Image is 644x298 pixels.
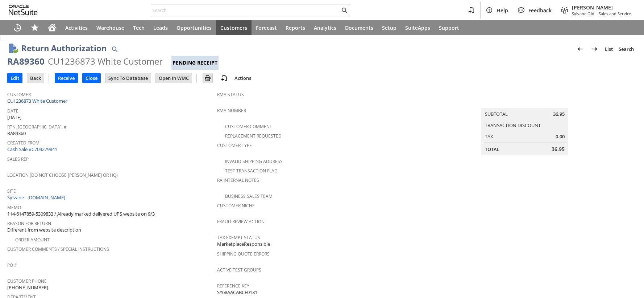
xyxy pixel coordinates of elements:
[217,219,265,225] a: Fraud Review Action
[7,98,69,104] a: CU1236873 White Customer
[7,246,109,252] a: Customer Comments / Special Instructions
[572,4,631,11] span: [PERSON_NAME]
[485,133,493,140] a: Tax
[217,177,259,183] a: RA Internal Notes
[171,56,219,70] div: Pending Receipt
[7,211,155,217] span: 114-6147859-5309833 / Already marked delivered UPS website on 9/3
[151,6,340,15] input: Search
[48,23,57,32] svg: Home
[96,24,124,31] span: Warehouse
[217,283,249,289] a: Reference Key
[217,289,257,296] span: SY68AACABCE0131
[153,24,168,31] span: Leads
[7,114,21,121] span: [DATE]
[232,75,254,81] a: Actions
[61,20,92,35] a: Activities
[7,262,17,268] a: PO #
[8,73,22,83] input: Edit
[7,226,81,233] span: Different from website description
[220,74,229,82] img: add-record.svg
[9,5,38,15] svg: logo
[149,20,172,35] a: Leads
[7,284,48,291] span: [PHONE_NUMBER]
[92,20,129,35] a: Warehouse
[345,24,373,31] span: Documents
[553,111,565,118] span: 36.95
[7,146,57,152] a: Cash Sale #C709279841
[7,204,21,211] a: Memo
[256,24,277,31] span: Forecast
[133,24,145,31] span: Tech
[7,278,47,284] a: Customer Phone
[485,111,508,117] a: Subtotal
[7,130,26,137] span: RA89360
[172,20,216,35] a: Opportunities
[552,146,565,153] span: 36.95
[439,24,459,31] span: Support
[225,158,283,164] a: Invalid Shipping Address
[556,133,565,140] span: 0.00
[15,237,50,243] a: Order Amount
[83,73,100,83] input: Close
[217,107,246,114] a: RMA Number
[217,251,270,257] a: Shipping Quote Errors
[176,24,212,31] span: Opportunities
[7,172,118,178] a: Location (Do Not Choose [PERSON_NAME] or HQ)
[382,24,396,31] span: Setup
[27,73,44,83] input: Back
[203,74,212,82] img: Print
[485,122,541,128] a: Transaction Discount
[286,24,305,31] span: Reports
[481,97,568,108] caption: Summary
[378,20,401,35] a: Setup
[252,20,281,35] a: Forecast
[528,7,552,14] span: Feedback
[26,20,43,35] div: Shortcuts
[599,11,631,16] span: Sales and Service
[225,133,282,139] a: Replacement Requested
[225,168,278,174] a: Test Transaction Flag
[281,20,309,35] a: Reports
[401,20,435,35] a: SuiteApps
[225,123,272,130] a: Customer Comment
[65,24,88,31] span: Activities
[435,20,464,35] a: Support
[203,73,212,83] input: Print
[30,23,39,32] svg: Shortcuts
[129,20,149,35] a: Tech
[496,7,508,14] span: Help
[220,24,247,31] span: Customers
[7,56,45,67] div: RA89360
[7,91,31,98] a: Customer
[217,267,261,273] a: Active Test Groups
[105,73,151,83] input: Sync To Database
[572,11,594,16] span: Sylvane Old
[309,20,341,35] a: Analytics
[602,43,616,55] a: List
[596,11,597,16] span: -
[217,142,252,148] a: Customer Type
[590,45,599,53] img: Next
[48,56,163,67] div: CU1236873 White Customer
[156,73,192,83] input: Open In WMC
[217,234,260,241] a: Tax Exempt Status
[7,140,40,146] a: Created From
[405,24,430,31] span: SuiteApps
[340,6,349,15] svg: Search
[341,20,378,35] a: Documents
[7,124,67,130] a: Rtn. [GEOGRAPHIC_DATA]. #
[616,43,637,55] a: Search
[7,194,67,201] a: Sylvane - [DOMAIN_NAME]
[110,45,119,53] img: Quick Find
[217,203,255,209] a: Customer Niche
[7,220,51,226] a: Reason For Return
[576,45,585,53] img: Previous
[13,23,22,32] svg: Recent Records
[21,42,107,54] h1: Return Authorization
[43,20,61,35] a: Home
[216,20,252,35] a: Customers
[485,146,499,152] a: Total
[7,156,29,162] a: Sales Rep
[217,241,270,248] span: MarketplaceResponsible
[217,91,244,98] a: RMA Status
